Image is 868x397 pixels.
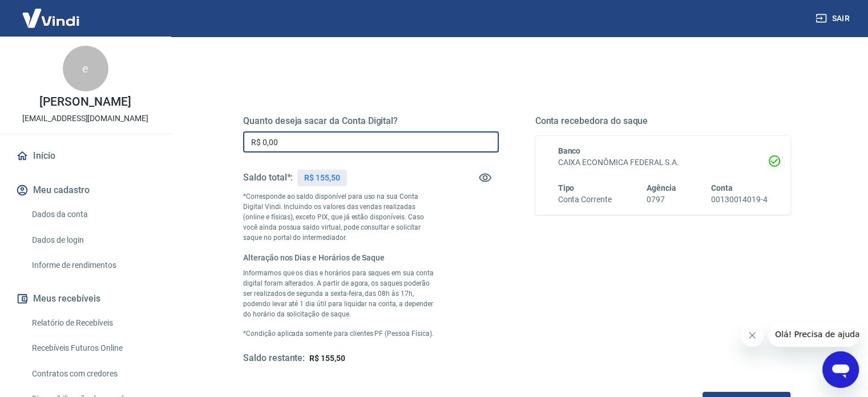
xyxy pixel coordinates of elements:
p: Informamos que os dias e horários para saques em sua conta digital foram alterados. A partir de a... [243,268,435,319]
span: R$ 155,50 [309,354,345,363]
span: Tipo [558,183,575,193]
h5: Saldo restante: [243,352,305,364]
span: Conta [711,183,733,193]
p: R$ 155,50 [304,172,340,184]
h5: Saldo total*: [243,172,293,183]
span: Banco [558,146,581,155]
h5: Quanto deseja sacar da Conta Digital? [243,115,499,127]
h5: Conta recebedora do saque [535,115,791,127]
a: Dados de login [27,228,157,252]
p: [PERSON_NAME] [39,96,131,108]
div: e [63,46,108,91]
iframe: Mensagem da empresa [768,322,859,347]
span: Agência [647,183,676,193]
h6: CAIXA ECONÔMICA FEDERAL S.A. [558,157,768,169]
button: Meus recebíveis [14,286,157,311]
h6: 00130014019-4 [711,194,768,206]
a: Dados da conta [27,203,157,226]
h6: Conta Corrente [558,194,612,206]
iframe: Botão para abrir a janela de mensagens [822,351,859,388]
a: Contratos com credores [27,362,157,386]
a: Relatório de Recebíveis [27,311,157,335]
p: *Condição aplicada somente para clientes PF (Pessoa Física). [243,328,435,339]
iframe: Fechar mensagem [741,324,764,347]
button: Meu cadastro [14,178,157,203]
span: Olá! Precisa de ajuda? [7,8,96,17]
p: *Corresponde ao saldo disponível para uso na sua Conta Digital Vindi. Incluindo os valores das ve... [243,191,435,243]
a: Início [14,143,157,169]
p: [EMAIL_ADDRESS][DOMAIN_NAME] [22,113,148,125]
img: Vindi [14,1,88,35]
a: Informe de rendimentos [27,254,157,277]
h6: Alteração nos Dias e Horários de Saque [243,252,435,263]
h6: 0797 [647,194,676,206]
button: Sair [813,8,854,29]
a: Recebíveis Futuros Online [27,336,157,360]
